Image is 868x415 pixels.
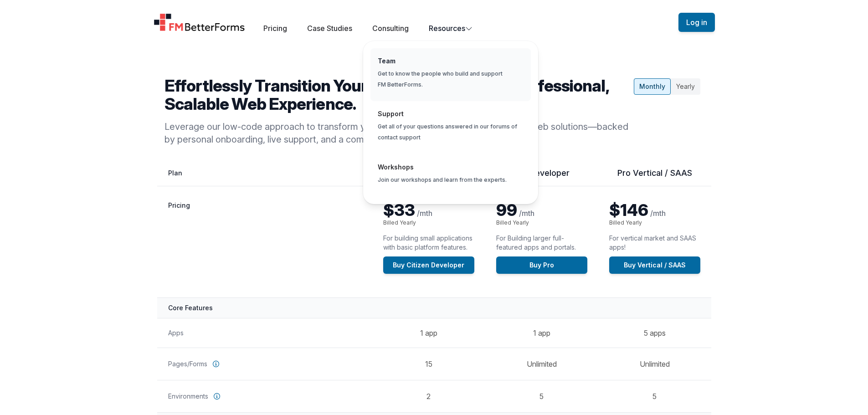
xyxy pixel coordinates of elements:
th: Pricing [157,186,372,298]
td: Unlimited [485,348,598,380]
span: /mth [417,209,432,218]
a: Workshops [378,163,414,171]
th: Pages/Forms [157,348,372,380]
button: Resources Team Get to know the people who build and support FM BetterForms. Support Get all of yo... [429,23,473,34]
a: Buy Citizen Developer [383,256,474,274]
div: Monthly [634,78,671,95]
td: 2 [372,380,485,412]
a: Consulting [372,24,409,33]
a: Pricing [263,24,287,33]
p: Billed Yearly [609,219,700,226]
p: Billed Yearly [383,219,474,226]
div: Yearly [671,78,700,95]
p: Leverage our low-code approach to transform your legacy FileMaker apps into modern web solutions—... [164,120,630,146]
td: 1 app [485,318,598,348]
button: Log in [678,13,715,32]
td: 15 [372,348,485,380]
th: Core Features [157,297,711,318]
th: Apps [157,318,372,348]
a: Support [378,110,404,118]
p: For vertical market and SAAS apps! [609,234,700,252]
a: Buy Pro [496,256,587,274]
span: $146 [609,200,648,220]
p: For building small applications with basic platform features. [383,234,474,252]
span: Plan [168,169,182,177]
a: Buy Vertical / SAAS [609,256,700,274]
td: 5 apps [598,318,711,348]
p: Billed Yearly [496,219,587,226]
th: Environments [157,380,372,412]
p: For Building larger full-featured apps and portals. [496,234,587,252]
a: Case Studies [307,24,352,33]
td: 1 app [372,318,485,348]
span: /mth [519,209,534,218]
nav: Global [143,11,726,34]
th: Pro Vertical / SAAS [598,168,711,186]
td: 5 [485,380,598,412]
a: Home [154,13,246,31]
td: 5 [598,380,711,412]
td: Unlimited [598,348,711,380]
h2: Effortlessly Transition Your FileMaker App to a Professional, Scalable Web Experience. [164,77,630,113]
span: /mth [650,209,666,218]
a: Team [378,57,395,65]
